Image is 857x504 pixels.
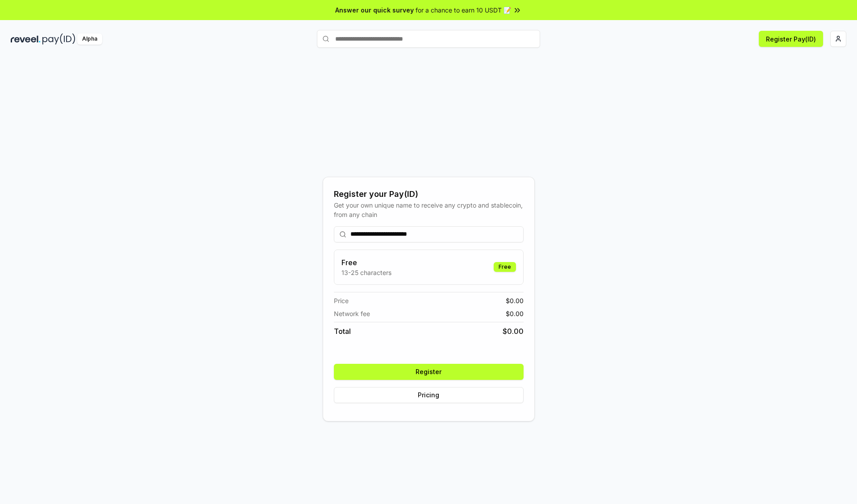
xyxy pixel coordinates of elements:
[334,364,524,380] button: Register
[334,309,370,318] span: Network fee
[334,200,524,219] div: Get your own unique name to receive any crypto and stablecoin, from any chain
[416,5,511,15] span: for a chance to earn 10 USDT 📝
[334,387,524,403] button: Pricing
[506,296,524,305] span: $ 0.00
[77,33,102,45] div: Alpha
[11,33,41,45] img: reveel_dark
[335,5,414,15] span: Answer our quick survey
[42,33,75,45] img: pay_id
[334,326,351,337] span: Total
[494,262,516,272] div: Free
[759,31,823,47] button: Register Pay(ID)
[334,188,524,200] div: Register your Pay(ID)
[341,268,391,277] p: 13-25 characters
[334,296,349,305] span: Price
[503,326,524,337] span: $ 0.00
[341,257,391,268] h3: Free
[506,309,524,318] span: $ 0.00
